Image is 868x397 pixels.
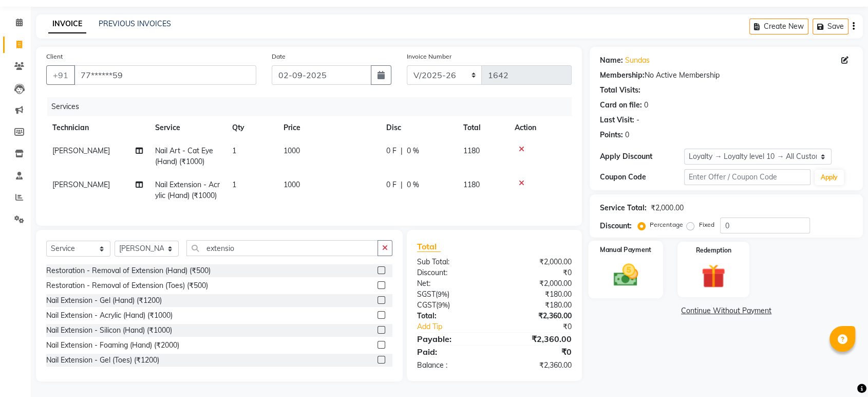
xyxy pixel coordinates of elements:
[495,346,580,358] div: ₹0
[401,179,403,190] span: |
[409,289,495,300] div: ( )
[749,19,808,34] button: Create New
[600,130,623,140] div: Points:
[695,246,731,255] label: Redemption
[46,325,172,336] div: Nail Extension - Silicon (Hand) (₹1000)
[600,245,652,255] label: Manual Payment
[495,360,580,371] div: ₹2,360.00
[52,180,110,189] span: [PERSON_NAME]
[277,116,380,139] th: Price
[409,257,495,267] div: Sub Total:
[650,220,683,229] label: Percentage
[99,19,171,28] a: PREVIOUS INVOICES
[46,355,159,366] div: Nail Extension - Gel (Toes) (₹1200)
[226,116,277,139] th: Qty
[600,100,642,111] div: Card on file:
[438,301,448,309] span: 9%
[625,55,650,66] a: Sundas
[409,321,508,332] a: Add Tip
[46,280,208,291] div: Restoration - Removal of Extension (Toes) (₹500)
[409,360,495,371] div: Balance :
[600,221,632,231] div: Discount:
[155,180,220,200] span: Nail Extension - Acrylic (Hand) (₹1000)
[600,151,684,162] div: Apply Discount
[600,55,623,66] div: Name:
[417,241,441,252] span: Total
[417,290,436,299] span: SGST
[386,179,397,190] span: 0 F
[699,220,714,229] label: Fixed
[386,146,397,156] span: 0 F
[380,116,457,139] th: Disc
[600,85,640,96] div: Total Visits:
[232,146,236,155] span: 1
[272,52,286,61] label: Date
[155,146,213,166] span: Nail Art - Cat Eye (Hand) (₹1000)
[508,321,579,332] div: ₹0
[694,261,732,291] img: _gift.svg
[600,70,853,81] div: No Active Membership
[46,65,75,85] button: +91
[636,115,639,125] div: -
[417,300,436,310] span: CGST
[813,19,848,34] button: Save
[495,289,580,300] div: ₹180.00
[46,265,211,276] div: Restoration - Removal of Extension (Hand) (₹500)
[46,52,63,61] label: Client
[508,116,572,139] th: Action
[46,295,162,306] div: Nail Extension - Gel (Hand) (₹1200)
[149,116,226,139] th: Service
[401,146,403,156] span: |
[815,170,844,185] button: Apply
[463,180,480,189] span: 1180
[600,70,645,81] div: Membership:
[186,240,378,256] input: Search or Scan
[457,116,508,139] th: Total
[407,146,419,156] span: 0 %
[74,65,256,85] input: Search by Name/Mobile/Email/Code
[684,169,810,185] input: Enter Offer / Coupon Code
[600,172,684,183] div: Coupon Code
[600,203,647,213] div: Service Total:
[651,203,683,213] div: ₹2,000.00
[409,300,495,311] div: ( )
[232,180,236,189] span: 1
[495,311,580,321] div: ₹2,360.00
[409,278,495,289] div: Net:
[644,100,648,111] div: 0
[409,267,495,278] div: Discount:
[46,310,173,321] div: Nail Extension - Acrylic (Hand) (₹1000)
[46,116,149,139] th: Technician
[409,346,495,358] div: Paid:
[46,340,179,351] div: Nail Extension - Foaming (Hand) (₹2000)
[495,278,580,289] div: ₹2,000.00
[48,15,86,33] a: INVOICE
[284,146,300,155] span: 1000
[407,52,451,61] label: Invoice Number
[625,130,629,140] div: 0
[409,333,495,345] div: Payable:
[495,257,580,267] div: ₹2,000.00
[606,261,646,290] img: _cash.svg
[600,115,634,125] div: Last Visit:
[47,97,579,116] div: Services
[409,311,495,321] div: Total:
[407,179,419,190] span: 0 %
[463,146,480,155] span: 1180
[495,267,580,278] div: ₹0
[592,305,861,316] a: Continue Without Payment
[52,146,110,155] span: [PERSON_NAME]
[438,290,447,298] span: 9%
[495,300,580,311] div: ₹180.00
[284,180,300,189] span: 1000
[495,333,580,345] div: ₹2,360.00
